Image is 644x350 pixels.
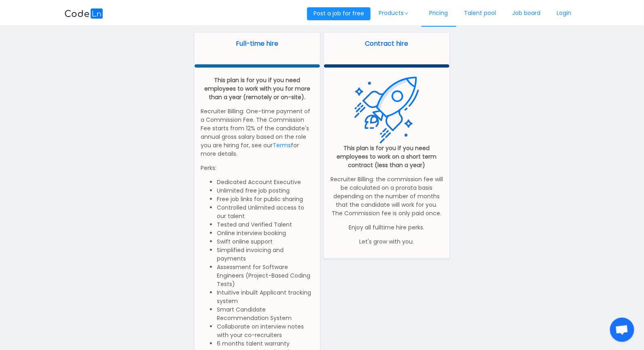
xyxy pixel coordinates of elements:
li: Assessment for Software Engineers (Project-Based Coding Tests) [217,263,314,288]
p: Recruiter Billing: One-time payment of a Commission Fee. The Commission Fee starts from 12% of th... [201,107,314,158]
li: Swift online support [217,238,314,246]
li: 6 months talent warranty [217,339,314,348]
li: Controlled Unlimited access to our talent [217,204,314,221]
li: Intuitive inbuilt Applicant tracking system [217,288,314,305]
a: Open chat [610,318,634,342]
p: Let's grow with you. [330,238,443,246]
i: icon: down [404,11,409,15]
img: logobg.f302741d.svg [64,8,103,19]
p: Recruiter Billing: the commission fee will be calculated on a prorata basis depending on the numb... [330,175,443,218]
p: Contract hire [330,39,443,49]
li: Online interview booking [217,229,314,238]
li: Tested and Verified Talent [217,221,314,229]
button: Post a job for free [307,7,371,20]
li: Free job links for public sharing [217,195,314,204]
p: This plan is for you if you need employees to work with you for more than a year (remotely or on-... [201,76,314,102]
li: Simplified invoicing and payments [217,246,314,263]
p: This plan is for you if you need employees to work on a short term contract (less than a year) [330,144,443,170]
li: Unlimited free job posting [217,187,314,195]
a: Post a job for free [307,9,371,17]
li: Smart Candidate Recommendation System [217,305,314,322]
p: Perks: [201,164,314,172]
a: Terms [273,141,291,149]
li: Dedicated Account Executive [217,178,314,187]
p: Enjoy all fulltime hire perks. [330,223,443,232]
li: Collaborate on interview notes with your co-recruiters [217,322,314,339]
p: Full-time hire [201,39,314,49]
